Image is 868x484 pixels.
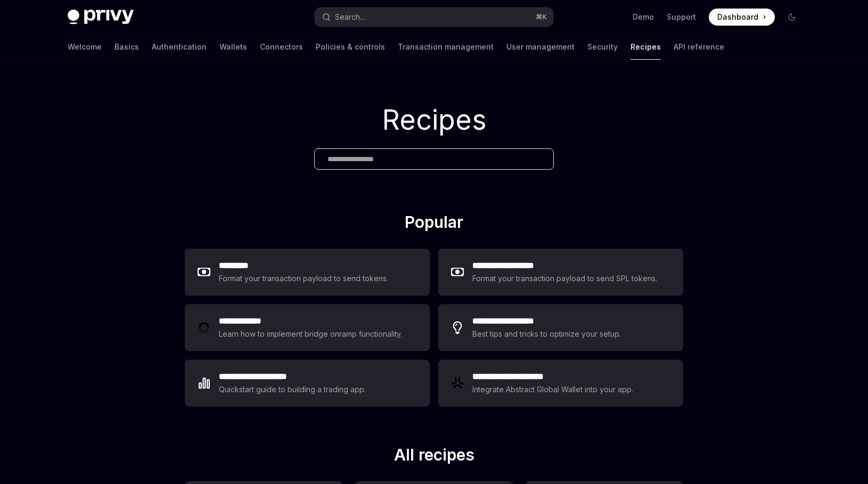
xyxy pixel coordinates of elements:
a: Demo [633,12,654,22]
div: Integrate Abstract Global Wallet into your app. [472,383,633,396]
a: Security [587,34,618,60]
div: Quickstart guide to building a trading app. [219,383,366,396]
button: Open search [315,7,553,27]
span: Dashboard [717,12,758,22]
h2: Popular [185,212,683,236]
div: Search... [335,11,365,23]
button: Toggle dark mode [783,9,800,26]
h2: All recipes [185,445,683,469]
a: Support [667,12,696,22]
a: Wallets [219,34,247,60]
div: Format your transaction payload to send tokens. [219,272,388,285]
a: Welcome [68,34,102,60]
a: Connectors [260,34,303,60]
div: Best tips and tricks to optimize your setup. [472,328,621,340]
img: dark logo [68,10,134,25]
a: Transaction management [398,34,494,60]
a: **** ****Format your transaction payload to send tokens. [185,249,430,296]
span: ⌘ K [536,13,547,21]
a: **** **** ***Learn how to implement bridge onramp functionality. [185,304,430,351]
a: User management [506,34,575,60]
a: Dashboard [709,9,775,26]
a: Basics [114,34,139,60]
div: Format your transaction payload to send SPL tokens. [472,272,657,285]
a: API reference [674,34,724,60]
a: Authentication [152,34,207,60]
a: Recipes [630,34,661,60]
a: Policies & controls [316,34,385,60]
div: Learn how to implement bridge onramp functionality. [219,328,402,340]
